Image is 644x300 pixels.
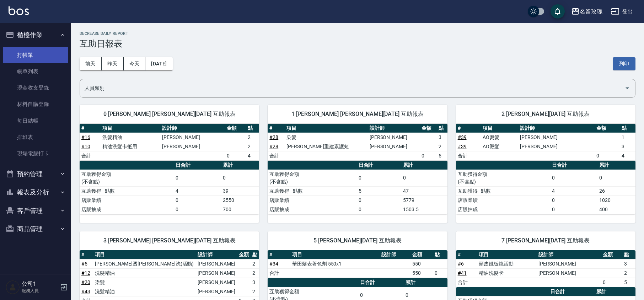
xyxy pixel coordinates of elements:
[81,144,90,149] a: #10
[251,268,259,278] td: 2
[410,259,433,268] td: 550
[548,287,595,296] th: 日合計
[221,186,259,195] td: 39
[251,259,259,268] td: 2
[3,165,68,183] button: 預約管理
[80,186,174,195] td: 互助獲得 - 點數
[433,268,447,278] td: 0
[268,250,290,259] th: #
[225,124,246,133] th: 金額
[608,5,635,18] button: 登出
[81,261,87,267] a: #5
[456,195,550,205] td: 店販業績
[80,195,174,205] td: 店販業績
[174,195,221,205] td: 0
[620,151,635,160] td: 4
[221,161,259,170] th: 累計
[174,170,221,186] td: 0
[380,250,410,259] th: 設計師
[420,124,437,133] th: 金額
[3,129,68,145] a: 排班表
[456,250,635,287] table: a dense table
[3,183,68,202] button: 報表及分析
[550,161,597,170] th: 日合計
[456,186,550,195] td: 互助獲得 - 點數
[368,133,420,142] td: [PERSON_NAME]
[269,261,278,267] a: #34
[465,111,627,118] span: 2 [PERSON_NAME][DATE] 互助報表
[160,124,225,133] th: 設計師
[196,268,237,278] td: [PERSON_NAME]
[276,237,439,244] span: 5 [PERSON_NAME][DATE] 互助報表
[537,250,601,259] th: 設計師
[622,82,633,94] button: Open
[622,278,635,287] td: 5
[465,237,627,244] span: 7 [PERSON_NAME][DATE] 互助報表
[550,195,597,205] td: 0
[3,202,68,220] button: 客戶管理
[269,144,278,149] a: #28
[93,250,196,259] th: 項目
[601,278,622,287] td: 0
[80,170,174,186] td: 互助獲得金額 (不含點)
[551,4,565,18] button: save
[174,161,221,170] th: 日合計
[221,170,259,186] td: 0
[358,278,404,287] th: 日合計
[124,57,146,70] button: 今天
[456,170,550,186] td: 互助獲得金額 (不含點)
[477,250,537,259] th: 項目
[597,161,635,170] th: 累計
[437,142,447,151] td: 2
[550,170,597,186] td: 0
[458,144,467,149] a: #39
[80,39,635,49] h3: 互助日報表
[101,142,160,151] td: 精油洗髮卡抵用
[357,170,401,186] td: 0
[268,195,356,205] td: 店販業績
[160,133,225,142] td: [PERSON_NAME]
[420,151,437,160] td: 0
[518,133,595,142] td: [PERSON_NAME]
[276,111,439,118] span: 1 [PERSON_NAME] [PERSON_NAME][DATE] 互助報表
[268,151,285,160] td: 合計
[401,205,447,214] td: 1503.5
[458,134,467,140] a: #39
[456,250,477,259] th: #
[3,220,68,238] button: 商品管理
[290,250,380,259] th: 項目
[477,268,537,278] td: 精油洗髮卡
[22,288,58,294] p: 服務人員
[225,151,246,160] td: 0
[597,170,635,186] td: 0
[101,133,160,142] td: 洗髮精油
[595,124,619,133] th: 金額
[269,134,278,140] a: #28
[401,170,447,186] td: 0
[246,133,259,142] td: 2
[174,186,221,195] td: 4
[88,111,251,118] span: 0 [PERSON_NAME] [PERSON_NAME][DATE] 互助報表
[620,133,635,142] td: 1
[357,195,401,205] td: 0
[456,151,481,160] td: 合計
[160,142,225,151] td: [PERSON_NAME]
[613,57,635,70] button: 列印
[456,278,477,287] td: 合計
[80,205,174,214] td: 店販抽成
[80,250,93,259] th: #
[622,259,635,268] td: 3
[3,26,68,44] button: 櫃檯作業
[6,280,20,294] img: Person
[437,124,447,133] th: 點
[620,124,635,133] th: 點
[357,161,401,170] th: 日合計
[477,259,537,268] td: 頭皮鐵板燒活動
[221,205,259,214] td: 700
[88,237,251,244] span: 3 [PERSON_NAME] [PERSON_NAME][DATE] 互助報表
[622,268,635,278] td: 2
[550,205,597,214] td: 0
[456,124,481,133] th: #
[404,278,447,287] th: 累計
[3,145,68,162] a: 現場電腦打卡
